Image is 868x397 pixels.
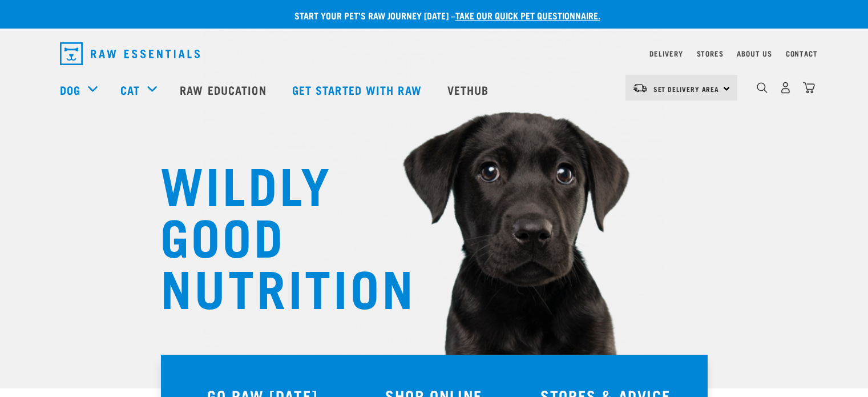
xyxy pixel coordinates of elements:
a: Contact [786,51,818,55]
nav: dropdown navigation [51,38,818,70]
a: Dog [60,81,80,98]
a: Cat [120,81,140,98]
img: home-icon-1@2x.png [757,82,768,93]
a: Get started with Raw [281,67,436,113]
a: Delivery [649,51,683,55]
img: van-moving.png [632,83,648,93]
a: Stores [697,51,724,55]
span: Set Delivery Area [653,87,720,91]
a: take our quick pet questionnaire. [455,13,600,18]
img: Raw Essentials Logo [60,42,200,65]
a: Vethub [436,67,503,113]
h1: WILDLY GOOD NUTRITION [160,157,389,311]
a: Raw Education [168,67,280,113]
a: About Us [737,51,772,55]
img: home-icon@2x.png [803,82,815,94]
img: user.png [780,82,792,94]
